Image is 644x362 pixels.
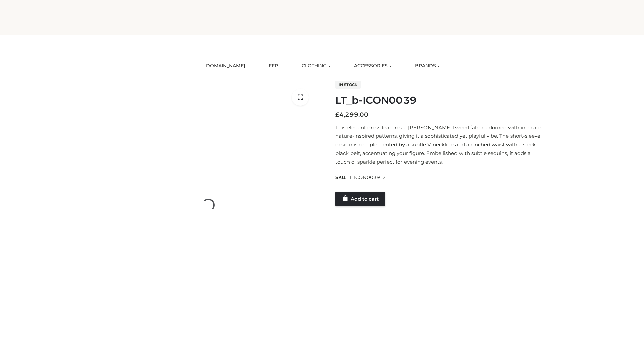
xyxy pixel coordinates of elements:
[335,192,385,206] a: Add to cart
[335,173,386,181] span: SKU:
[264,59,283,73] a: FFP
[335,123,544,166] p: This elegant dress features a [PERSON_NAME] tweed fabric adorned with intricate, nature-inspired ...
[335,111,339,118] span: £
[199,59,250,73] a: [DOMAIN_NAME]
[297,59,335,73] a: CLOTHING
[335,81,361,89] span: In stock
[335,94,544,106] h1: LT_b-ICON0039
[346,174,386,180] span: LT_ICON0039_2
[335,111,368,118] bdi: 4,299.00
[410,59,445,73] a: BRANDS
[349,59,396,73] a: ACCESSORIES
